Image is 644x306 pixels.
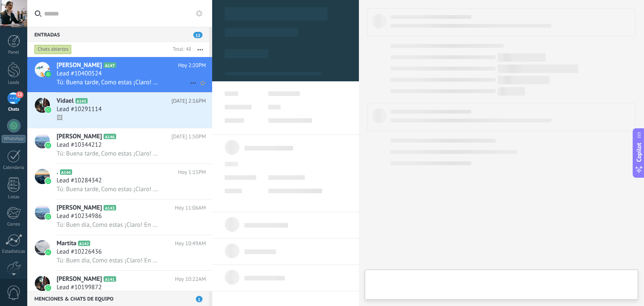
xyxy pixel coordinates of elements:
[57,176,102,185] span: Lead #10284342
[16,91,23,98] span: 13
[57,105,102,114] span: Lead #10291114
[57,248,102,256] span: Lead #10226436
[57,239,76,248] span: Martita
[57,141,102,149] span: Lead #10344212
[57,221,160,229] span: Tú: Buen día, Como estas ¡Claro! En el transcurso de la [DATE] el Abogado se comunicara contigo p...
[57,185,160,193] span: Tú: Buena tarde, Como estas ¡Claro! En el transcurso de la tarde el Abogado se comunicara contigo...
[57,204,102,212] span: [PERSON_NAME]
[171,97,206,105] span: [DATE] 2:16PM
[2,222,26,227] div: Correo
[57,61,102,70] span: [PERSON_NAME]
[196,296,203,302] span: 1
[178,61,206,70] span: Hoy 2:20PM
[57,150,160,158] span: Tú: Buena tarde, Como estas ¡Claro! En el transcurso de la tarde el Abogado se comunicara contigo...
[2,165,26,171] div: Calendario
[104,62,116,68] span: A147
[2,80,26,86] div: Leads
[178,168,206,176] span: Hoy 1:15PM
[27,93,212,128] a: avatariconVidaelA145[DATE] 2:16PMLead #10291114🖼
[57,168,58,176] span: .
[27,291,209,306] div: Menciones & Chats de equipo
[169,45,191,54] div: Total: 48
[635,143,643,162] span: Copilot
[57,97,74,105] span: Vidael
[175,275,206,283] span: Hoy 10:22AM
[57,283,102,292] span: Lead #10199872
[45,143,51,148] img: icon
[34,44,72,54] div: Chats abiertos
[2,135,26,143] div: WhatsApp
[27,57,212,92] a: avataricon[PERSON_NAME]A147Hoy 2:20PMLead #10400524Tú: Buena tarde, Como estas ¡Claro! En un mome...
[2,249,26,254] div: Estadísticas
[27,164,212,199] a: avataricon.A144Hoy 1:15PMLead #10284342Tú: Buena tarde, Como estas ¡Claro! En el transcurso de la...
[57,275,102,283] span: [PERSON_NAME]
[171,132,206,141] span: [DATE] 1:50PM
[45,285,51,291] img: icon
[78,241,90,246] span: A142
[193,32,203,38] span: 12
[175,239,206,248] span: Hoy 10:49AM
[57,70,102,78] span: Lead #10400524
[45,71,51,77] img: icon
[175,204,206,212] span: Hoy 11:06AM
[104,205,116,210] span: A143
[2,50,26,55] div: Panel
[27,128,212,163] a: avataricon[PERSON_NAME]A146[DATE] 1:50PMLead #10344212Tú: Buena tarde, Como estas ¡Claro! En el t...
[75,98,88,104] span: A145
[57,132,102,141] span: [PERSON_NAME]
[57,114,63,122] span: 🖼
[104,134,116,139] span: A146
[45,214,51,220] img: icon
[104,276,116,282] span: A141
[57,257,160,265] span: Tú: Buen día, Como estas ¡Claro! En el transcurso de la [DATE] el Abogado se comunicara contigo p...
[27,235,212,270] a: avatariconMartitaA142Hoy 10:49AMLead #10226436Tú: Buen día, Como estas ¡Claro! En el transcurso d...
[45,107,51,113] img: icon
[2,107,26,112] div: Chats
[27,200,212,235] a: avataricon[PERSON_NAME]A143Hoy 11:06AMLead #10234986Tú: Buen día, Como estas ¡Claro! En el transc...
[2,194,26,200] div: Listas
[45,178,51,184] img: icon
[57,78,160,86] span: Tú: Buena tarde, Como estas ¡Claro! En un momento el Abogado se comunicara contigo para darte tu ...
[60,169,72,175] span: A144
[27,27,209,42] div: Entradas
[45,249,51,255] img: icon
[57,212,102,220] span: Lead #10234986
[27,271,212,306] a: avataricon[PERSON_NAME]A141Hoy 10:22AMLead #10199872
